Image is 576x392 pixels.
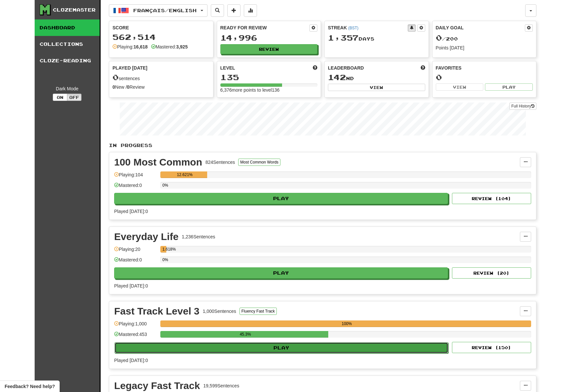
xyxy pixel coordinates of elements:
a: Cloze-Reading [35,52,100,69]
div: Clozemaster [53,7,96,13]
span: 142 [328,73,346,82]
div: Streak [328,24,408,31]
div: 1,000 Sentences [203,308,236,315]
div: 6,376 more points to level 136 [220,87,318,93]
div: 100 Most Common [114,157,202,167]
button: Most Common Words [238,159,280,166]
span: / 200 [436,36,458,42]
div: Daily Goal [436,24,525,32]
div: Playing: 104 [114,171,157,182]
span: 0 [436,33,442,42]
div: Ready for Review [220,24,310,31]
span: Open feedback widget [5,383,55,390]
strong: 0 [112,84,115,90]
div: 135 [220,73,318,81]
div: Mastered: [151,44,188,50]
div: 12.621% [162,171,207,178]
button: Off [67,94,81,101]
div: Fast Track Level 3 [114,306,200,316]
div: Playing: [112,44,148,50]
div: sentences [112,73,210,82]
span: Français / English [133,8,197,13]
strong: 0 [127,84,130,90]
button: Review [220,44,318,54]
div: Everyday Life [114,232,178,242]
button: More stats [244,4,257,17]
span: 1,357 [328,33,359,42]
div: 19,599 Sentences [203,382,239,389]
div: 1,236 Sentences [182,233,215,240]
a: Full History [509,103,536,110]
div: Day s [328,34,425,42]
div: 1.618% [162,246,166,253]
div: 14,996 [220,34,318,42]
span: Played [DATE]: 0 [114,283,148,288]
div: Playing: 1,000 [114,320,157,331]
strong: 16,618 [134,44,148,49]
button: Add sentence to collection [227,4,240,17]
span: 0 [112,73,119,82]
button: Review (20) [452,267,531,279]
div: Points [DATE] [436,45,533,51]
div: Dark Mode [40,85,95,92]
div: Favorites [436,65,533,71]
div: 562,514 [112,33,210,41]
strong: 3,925 [176,44,188,49]
div: Mastered: 453 [114,331,157,342]
button: Search sentences [211,4,224,17]
div: nd [328,73,425,82]
div: Mastered: 0 [114,256,157,267]
a: (BST) [348,26,358,30]
span: Played [DATE]: 0 [114,209,148,214]
button: Play [485,83,533,91]
button: View [436,83,484,91]
span: Played [DATE] [112,65,147,71]
div: 0 [436,73,533,81]
span: Score more points to level up [313,65,317,71]
button: Fluency Fast Track [240,308,277,315]
div: Legacy Fast Track [114,381,200,391]
button: Review (150) [452,342,531,353]
button: On [53,94,67,101]
button: Review (104) [452,193,531,204]
div: 824 Sentences [206,159,235,166]
div: Mastered: 0 [114,182,157,193]
span: Played [DATE]: 0 [114,358,148,363]
a: Collections [35,36,100,52]
div: 45.3% [162,331,328,338]
button: Play [114,342,448,353]
a: Dashboard [35,19,100,36]
span: Level [220,65,235,71]
div: Score [112,24,210,31]
button: Play [114,267,448,279]
div: New / Review [112,84,210,90]
span: This week in points, UTC [421,65,425,71]
div: Playing: 20 [114,246,157,257]
div: 100% [162,320,531,327]
button: Play [114,193,448,204]
button: View [328,84,425,91]
button: Français/English [109,4,208,17]
span: Leaderboard [328,65,364,71]
p: In Progress [109,142,536,149]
